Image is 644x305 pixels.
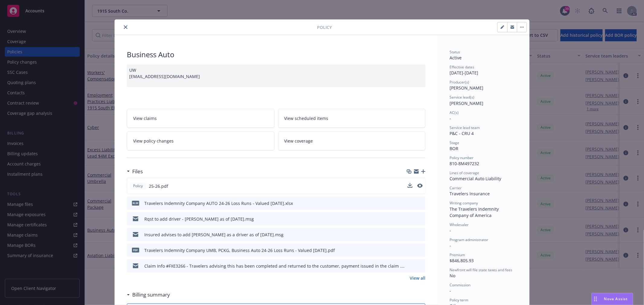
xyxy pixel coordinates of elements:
[450,115,451,121] span: -
[592,293,599,305] div: Drag to move
[284,138,313,144] span: View coverage
[450,170,479,175] span: Lines of coverage
[450,176,501,181] span: Commercial Auto Liability
[132,183,144,189] span: Policy
[450,273,455,278] span: No
[149,183,168,189] span: 25-26.pdf
[450,55,462,61] span: Active
[408,247,413,253] button: download file
[133,115,157,121] span: View claims
[450,288,451,294] span: -
[132,291,170,299] h3: Billing summary
[450,222,469,227] span: Wholesaler
[127,291,170,299] div: Billing summary
[132,168,143,175] h3: Files
[450,297,468,303] span: Policy term
[450,228,451,233] span: -
[408,263,413,269] button: download file
[408,183,412,188] button: download file
[450,80,469,85] span: Producer(s)
[450,100,483,106] span: [PERSON_NAME]
[418,216,423,222] button: preview file
[144,263,405,269] div: Claim Info #FXE3266 - Travelers advising this has been completed and returned to the customer, pa...
[132,248,139,252] span: pdf
[408,216,413,222] button: download file
[450,206,500,218] span: The Travelers Indemnity Company of America
[450,85,483,91] span: [PERSON_NAME]
[450,130,474,136] span: P&C - CRU 4
[450,282,470,288] span: Commission
[450,155,473,160] span: Policy number
[450,252,465,257] span: Premium
[408,200,413,206] button: download file
[317,24,332,30] span: Policy
[278,131,426,150] a: View coverage
[144,231,284,238] div: Insured advises to add [PERSON_NAME] as a driver as of [DATE].msg
[284,115,328,121] span: View scheduled items
[127,168,143,175] div: Files
[450,237,488,242] span: Program administrator
[450,110,459,115] span: AC(s)
[127,49,425,60] div: Business Auto
[132,201,139,205] span: xlsx
[127,64,425,87] div: UW [EMAIL_ADDRESS][DOMAIN_NAME]
[450,64,517,76] div: [DATE] - [DATE]
[418,247,423,253] button: preview file
[450,258,474,263] span: $846,805.93
[127,131,274,150] a: View policy changes
[418,263,423,269] button: preview file
[450,95,474,100] span: Service lead(s)
[417,184,423,188] button: preview file
[133,138,174,144] span: View policy changes
[450,267,512,272] span: Newfront will file state taxes and fees
[144,216,254,222] div: Rqst to add driver - [PERSON_NAME] as of [DATE].msg
[450,125,480,130] span: Service lead team
[450,64,474,70] span: Effective dates
[450,191,490,197] span: Travelers Insurance
[408,231,413,238] button: download file
[144,247,335,253] div: Travelers Indemnity Company UMB, PCKG, Business Auto 24-26 Loss Runs - Valued [DATE].pdf
[417,183,423,189] button: preview file
[278,109,426,128] a: View scheduled items
[450,140,459,145] span: Stage
[410,275,425,281] a: View all
[604,296,628,301] span: Nova Assist
[450,185,462,190] span: Carrier
[144,200,293,206] div: Travelers Indemnity Company AUTO 24-26 Loss Runs - Valued [DATE].xlsx
[127,109,274,128] a: View claims
[450,200,478,206] span: Writing company
[122,24,129,31] button: close
[591,293,633,305] button: Nova Assist
[450,146,458,151] span: BOR
[450,49,460,55] span: Status
[450,161,479,166] span: 810-8M497232
[408,183,412,189] button: download file
[418,200,423,206] button: preview file
[418,231,423,238] button: preview file
[450,243,451,248] span: -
